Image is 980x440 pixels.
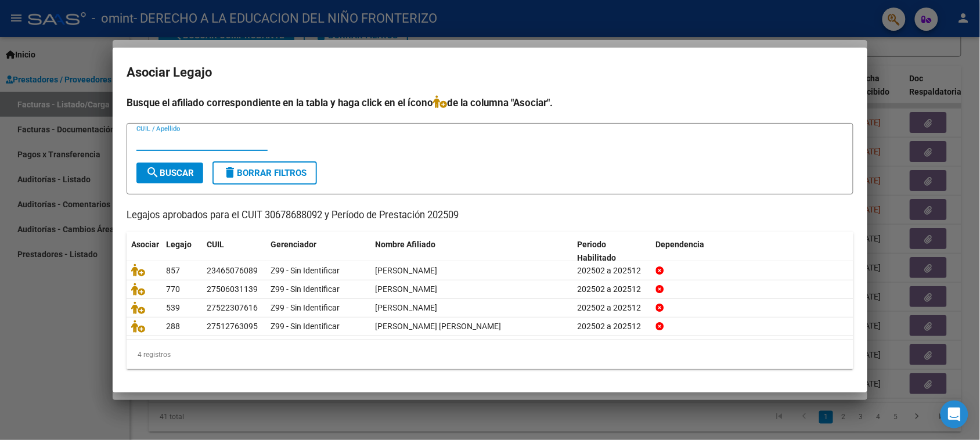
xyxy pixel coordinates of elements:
[656,240,705,249] span: Dependencia
[223,165,237,179] mat-icon: delete
[127,95,853,110] h4: Busque el afiliado correspondiente en la tabla y haga click en el ícono de la columna "Asociar".
[271,266,340,275] span: Z99 - Sin Identificar
[207,301,258,315] div: 27522307616
[941,401,968,428] div: Open Intercom Messenger
[375,322,501,331] span: RIOS PERALTA NICOLE STEFANIA
[146,165,160,179] mat-icon: search
[578,283,647,296] div: 202502 a 202512
[271,284,340,294] span: Z99 - Sin Identificar
[146,168,194,178] span: Buscar
[578,301,647,315] div: 202502 a 202512
[127,62,853,84] h2: Asociar Legajo
[166,266,180,275] span: 857
[131,240,159,249] span: Asociar
[375,303,437,312] span: GAZAL NICOLETTI DELFINA
[578,264,647,277] div: 202502 a 202512
[207,283,258,296] div: 27506031139
[651,232,854,271] datatable-header-cell: Dependencia
[127,340,853,369] div: 4 registros
[127,232,161,271] datatable-header-cell: Asociar
[271,322,340,331] span: Z99 - Sin Identificar
[207,264,258,277] div: 23465076089
[161,232,202,271] datatable-header-cell: Legajo
[207,240,224,249] span: CUIL
[166,284,180,294] span: 770
[271,240,316,249] span: Gerenciador
[578,320,647,333] div: 202502 a 202512
[136,163,203,183] button: Buscar
[223,168,307,178] span: Borrar Filtros
[370,232,573,271] datatable-header-cell: Nombre Afiliado
[578,240,617,262] span: Periodo Habilitado
[375,240,435,249] span: Nombre Afiliado
[202,232,266,271] datatable-header-cell: CUIL
[166,303,180,312] span: 539
[166,322,180,331] span: 288
[207,320,258,333] div: 27512763095
[266,232,370,271] datatable-header-cell: Gerenciador
[375,266,437,275] span: ALFONSO LAUTARO NICOLAS
[375,284,437,294] span: MIRANDA MALENA
[166,240,192,249] span: Legajo
[271,303,340,312] span: Z99 - Sin Identificar
[127,208,853,223] p: Legajos aprobados para el CUIT 30678688092 y Período de Prestación 202509
[573,232,651,271] datatable-header-cell: Periodo Habilitado
[212,161,317,185] button: Borrar Filtros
